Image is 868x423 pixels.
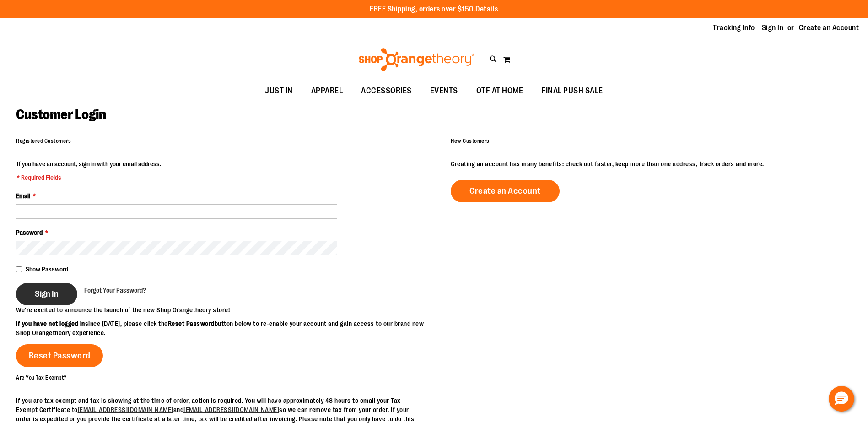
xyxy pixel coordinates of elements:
[430,81,458,101] span: EVENTS
[16,344,103,367] a: Reset Password
[421,81,467,102] a: EVENTS
[16,283,77,305] button: Sign In
[469,186,541,196] span: Create an Account
[799,23,859,33] a: Create an Account
[35,289,59,299] span: Sign In
[168,320,215,327] strong: Reset Password
[475,5,498,13] a: Details
[17,173,161,182] span: * Required Fields
[78,406,173,413] a: [EMAIL_ADDRESS][DOMAIN_NAME]
[84,287,146,294] span: Forgot Your Password?
[16,305,434,315] p: We’re excited to announce the launch of the new Shop Orangetheory store!
[370,4,498,15] p: FREE Shipping, orders over $150.
[357,48,476,71] img: Shop Orangetheory
[467,81,533,102] a: OTF AT HOME
[16,229,43,236] span: Password
[302,81,352,102] a: APPAREL
[16,374,67,380] strong: Are You Tax Exempt?
[183,406,279,413] a: [EMAIL_ADDRESS][DOMAIN_NAME]
[829,386,854,412] button: Hello, have a question? Let’s chat.
[16,319,434,337] p: since [DATE], please click the button below to re-enable your account and gain access to our bran...
[16,192,30,200] span: Email
[84,286,146,295] a: Forgot Your Password?
[451,159,852,168] p: Creating an account has many benefits: check out faster, keep more than one address, track orders...
[29,351,91,361] span: Reset Password
[16,107,106,122] span: Customer Login
[256,81,302,102] a: JUST IN
[762,23,784,33] a: Sign In
[311,81,343,101] span: APPAREL
[26,266,68,273] span: Show Password
[541,81,603,101] span: FINAL PUSH SALE
[532,81,612,102] a: FINAL PUSH SALE
[451,180,560,202] a: Create an Account
[361,81,412,101] span: ACCESSORIES
[476,81,523,101] span: OTF AT HOME
[352,81,421,102] a: ACCESSORIES
[265,81,293,101] span: JUST IN
[713,23,755,33] a: Tracking Info
[16,320,85,327] strong: If you have not logged in
[451,138,490,144] strong: New Customers
[16,159,162,182] legend: If you have an account, sign in with your email address.
[16,138,71,144] strong: Registered Customers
